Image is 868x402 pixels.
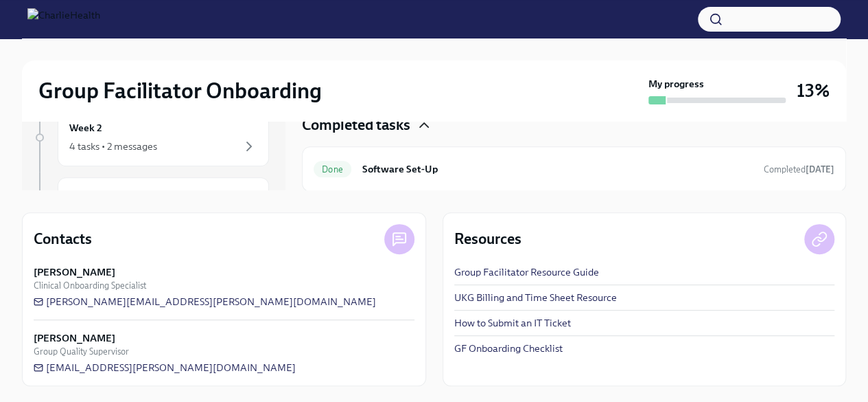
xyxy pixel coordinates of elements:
[454,342,563,355] a: GF Onboarding Checklist
[38,77,322,104] h2: Group Facilitator Onboarding
[454,265,599,279] a: Group Facilitator Resource Guide
[34,345,129,358] span: Group Quality Supervisor
[454,291,617,304] a: UKG Billing and Time Sheet Resource
[362,161,753,177] h6: Software Set-Up
[69,189,102,204] h6: Week 3
[764,164,834,175] span: Completed
[797,78,830,103] h3: 13%
[454,229,521,249] h4: Resources
[33,177,269,235] a: Week 3
[69,120,102,135] h6: Week 2
[69,139,157,153] div: 4 tasks • 2 messages
[314,164,351,175] span: Done
[34,229,92,249] h4: Contacts
[34,361,296,375] a: [EMAIL_ADDRESS][PERSON_NAME][DOMAIN_NAME]
[33,109,269,166] a: Week 24 tasks • 2 messages
[302,115,410,135] h4: Completed tasks
[34,279,146,292] span: Clinical Onboarding Specialist
[806,164,834,175] strong: [DATE]
[302,115,846,135] div: Completed tasks
[648,77,704,91] strong: My progress
[34,265,115,279] strong: [PERSON_NAME]
[764,163,834,176] span: August 11th, 2025 15:36
[314,158,834,180] a: DoneSoftware Set-UpCompleted[DATE]
[27,8,100,30] img: CharlieHealth
[454,316,571,330] a: How to Submit an IT Ticket
[34,331,115,345] strong: [PERSON_NAME]
[34,295,376,309] a: [PERSON_NAME][EMAIL_ADDRESS][PERSON_NAME][DOMAIN_NAME]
